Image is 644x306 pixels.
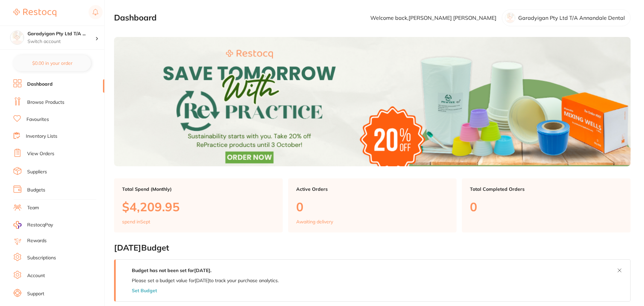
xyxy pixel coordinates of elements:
[13,5,56,20] a: Restocq Logo
[27,222,53,228] span: RestocqPay
[132,267,211,273] strong: Budget has not been set for [DATE] .
[27,237,47,244] a: Rewards
[13,221,21,229] img: RestocqPay
[27,205,39,211] a: Team
[370,15,496,21] p: Welcome back, [PERSON_NAME] [PERSON_NAME]
[470,200,623,214] p: 0
[114,13,157,23] h2: Dashboard
[114,37,631,166] img: Dashboard
[10,31,24,44] img: Garadyigan Pty Ltd T/A Annandale Dental
[296,200,449,214] p: 0
[13,9,56,17] img: Restocq Logo
[296,186,449,192] p: Active Orders
[122,219,150,224] p: spend in Sept
[13,221,53,229] a: RestocqPay
[27,150,54,157] a: View Orders
[27,169,47,175] a: Suppliers
[296,219,333,224] p: Awaiting delivery
[27,187,45,193] a: Budgets
[288,178,457,233] a: Active Orders0Awaiting delivery
[122,186,275,192] p: Total Spend (Monthly)
[114,178,283,233] a: Total Spend (Monthly)$4,209.95spend inSept
[27,291,44,297] a: Support
[27,99,64,106] a: Browse Products
[470,186,623,192] p: Total Completed Orders
[132,288,157,293] button: Set Budget
[28,38,95,45] p: Switch account
[13,55,91,71] button: $0.00 in your order
[114,243,631,253] h2: [DATE] Budget
[27,255,56,261] a: Subscriptions
[26,133,57,140] a: Inventory Lists
[122,200,275,214] p: $4,209.95
[27,81,53,88] a: Dashboard
[27,272,45,279] a: Account
[518,15,625,21] p: Garadyigan Pty Ltd T/A Annandale Dental
[132,278,279,283] p: Please set a budget value for [DATE] to track your purchase analytics.
[26,116,49,123] a: Favourites
[28,31,95,37] h4: Garadyigan Pty Ltd T/A Annandale Dental
[462,178,631,233] a: Total Completed Orders0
